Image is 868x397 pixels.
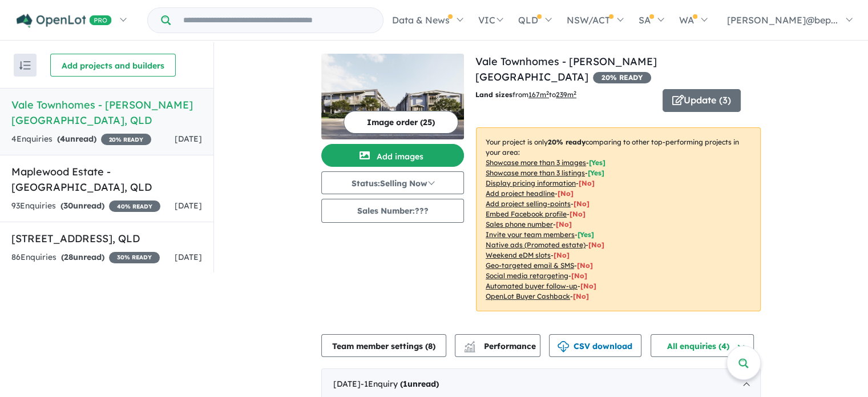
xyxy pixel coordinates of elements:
[546,90,549,96] sup: 2
[556,220,572,228] span: [ No ]
[465,341,475,347] img: line-chart.svg
[321,144,464,167] button: Add images
[548,138,586,146] b: 20 % ready
[578,230,594,239] span: [ Yes ]
[403,379,407,389] span: 1
[486,240,586,249] u: Native ads (Promoted estate)
[11,231,202,246] h5: [STREET_ADDRESS] , QLD
[486,189,555,198] u: Add project headline
[549,90,576,99] span: to
[11,199,160,213] div: 93 Enquir ies
[486,282,578,290] u: Automated buyer follow-up
[11,164,202,195] h5: Maplewood Estate - [GEOGRAPHIC_DATA] , QLD
[321,334,446,357] button: Team member settings (8)
[570,210,586,218] span: [ No ]
[573,292,589,300] span: [No]
[11,251,160,264] div: 86 Enquir ies
[475,89,654,101] p: from
[554,251,570,259] span: [No]
[321,171,464,194] button: Status:Selling Now
[428,341,433,351] span: 8
[60,134,65,144] span: 4
[475,55,657,83] a: Vale Townhomes - [PERSON_NAME][GEOGRAPHIC_DATA]
[486,220,553,228] u: Sales phone number
[577,261,593,270] span: [No]
[455,334,540,357] button: Performance
[175,200,202,211] span: [DATE]
[60,200,104,211] strong: ( unread)
[475,90,512,99] b: Land sizes
[321,199,464,223] button: Sales Number:???
[558,341,569,352] img: download icon
[549,334,641,357] button: CSV download
[727,14,838,26] span: [PERSON_NAME]@bep...
[175,252,202,262] span: [DATE]
[580,282,596,290] span: [No]
[109,252,160,263] span: 30 % READY
[466,341,536,351] span: Performance
[651,334,754,357] button: All enquiries (4)
[588,240,604,249] span: [No]
[486,292,570,300] u: OpenLot Buyer Cashback
[173,8,381,33] input: Try estate name, suburb, builder or developer
[63,200,73,211] span: 30
[593,72,651,83] span: 20 % READY
[571,271,587,280] span: [No]
[486,261,574,270] u: Geo-targeted email & SMS
[663,89,741,112] button: Update (3)
[486,230,575,239] u: Invite your team members
[476,127,761,311] p: Your project is only comparing to other top-performing projects in your area: - - - - - - - - - -...
[486,199,571,208] u: Add project selling-points
[486,251,551,259] u: Weekend eDM slots
[109,200,160,212] span: 40 % READY
[400,379,439,389] strong: ( unread)
[361,379,439,389] span: - 1 Enquir y
[528,90,549,99] u: 167 m
[556,90,576,99] u: 239 m
[486,210,567,218] u: Embed Facebook profile
[464,344,475,352] img: bar-chart.svg
[11,133,151,146] div: 4 Enquir ies
[486,179,576,187] u: Display pricing information
[486,158,586,167] u: Showcase more than 3 images
[19,61,31,70] img: sort.svg
[486,169,585,177] u: Showcase more than 3 listings
[588,169,604,177] span: [ Yes ]
[61,252,104,262] strong: ( unread)
[17,14,112,28] img: Openlot PRO Logo White
[589,158,605,167] span: [ Yes ]
[57,134,96,144] strong: ( unread)
[321,54,464,139] img: Vale Townhomes - Bray Park
[574,90,576,96] sup: 2
[344,111,458,134] button: Image order (25)
[558,189,574,198] span: [ No ]
[11,97,202,128] h5: Vale Townhomes - [PERSON_NAME][GEOGRAPHIC_DATA] , QLD
[574,199,590,208] span: [ No ]
[101,134,151,145] span: 20 % READY
[175,134,202,144] span: [DATE]
[579,179,595,187] span: [ No ]
[486,271,568,280] u: Social media retargeting
[64,252,73,262] span: 28
[50,54,176,77] button: Add projects and builders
